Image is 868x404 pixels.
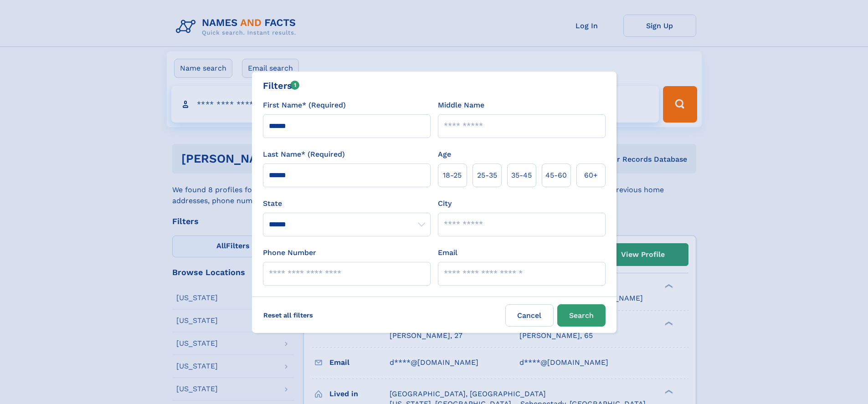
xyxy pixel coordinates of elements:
label: First Name* (Required) [263,100,346,111]
span: 35‑45 [511,170,532,181]
span: 45‑60 [545,170,567,181]
button: Search [557,304,606,327]
label: Age [438,149,451,160]
label: Email [438,247,457,258]
label: Cancel [505,304,554,327]
label: City [438,198,452,209]
label: Reset all filters [257,304,319,326]
label: Middle Name [438,100,484,111]
label: State [263,198,431,209]
label: Last Name* (Required) [263,149,345,160]
div: Filters [263,79,300,92]
span: 60+ [584,170,598,181]
label: Phone Number [263,247,316,258]
span: 25‑35 [477,170,497,181]
span: 18‑25 [443,170,462,181]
